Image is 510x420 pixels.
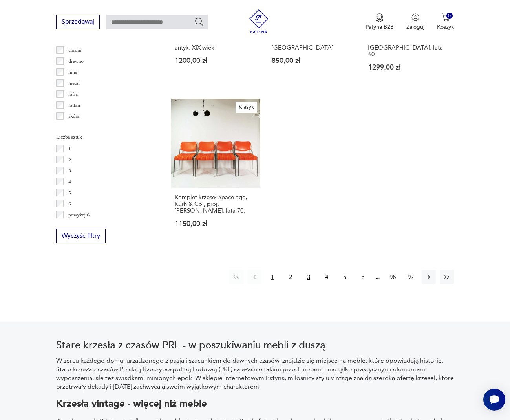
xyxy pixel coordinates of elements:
[56,341,454,350] h2: Stare krzesła z czasów PRL - w poszukiwaniu mebli z duszą
[68,189,71,197] p: 5
[56,20,100,25] a: Sprzedawaj
[68,211,90,219] p: powyżej 6
[406,13,424,31] button: Zaloguj
[366,13,394,31] a: Ikona medaluPatyna B2B
[68,145,71,153] p: 1
[368,64,450,71] p: 1299,00 zł
[175,194,257,214] h3: Komplet krzeseł Space age, Kush & Co., proj. [PERSON_NAME]. lata 70.
[56,133,152,141] p: Liczba sztuk
[56,229,106,243] button: Wyczyść filtry
[68,178,71,186] p: 4
[366,23,394,31] p: Patyna B2B
[272,31,354,51] h3: Krzesło duńskich z drewna tekowego z lat 60./70., [GEOGRAPHIC_DATA]
[68,57,84,66] p: drewno
[175,57,257,64] p: 1200,00 zł
[386,270,400,284] button: 96
[68,46,81,55] p: chrom
[366,13,394,31] button: Patyna B2B
[68,101,80,110] p: rattan
[56,15,100,29] button: Sprzedawaj
[68,90,78,99] p: rafia
[194,17,204,26] button: Szukaj
[404,270,418,284] button: 97
[68,123,83,132] p: tkanina
[175,31,257,51] h3: Krzesło kapitańskie, [PERSON_NAME] & Son, antyk, XIX wiek
[283,270,298,284] button: 2
[68,112,79,121] p: skóra
[411,13,419,21] img: Ikonka użytkownika
[338,270,352,284] button: 5
[376,13,384,22] img: Ikona medalu
[437,23,454,31] p: Koszyk
[68,79,80,88] p: metal
[171,99,260,242] a: KlasykKomplet krzeseł Space age, Kush & Co., proj. Prof. Hans Ell. lata 70.Komplet krzeseł Space ...
[437,13,454,31] button: 0Koszyk
[368,31,450,58] h3: Para krzeseł Canasta, [DEMOGRAPHIC_DATA], [GEOGRAPHIC_DATA], lata 60.
[320,270,334,284] button: 4
[56,400,454,408] h2: Krzesła vintage - więcej niż meble
[68,156,71,164] p: 2
[68,167,71,175] p: 3
[68,200,71,208] p: 6
[442,13,450,21] img: Ikona koszyka
[247,9,271,33] img: Patyna - sklep z meblami i dekoracjami vintage
[272,57,354,64] p: 850,00 zł
[446,13,453,19] div: 0
[265,270,280,284] button: 1
[483,389,505,411] iframe: Smartsupp widget button
[56,356,454,391] p: W sercu każdego domu, urządzonego z pasją i szacunkiem do dawnych czasów, znajdzie się miejsce na...
[302,270,316,284] button: 3
[175,220,257,227] p: 1150,00 zł
[68,68,77,77] p: inne
[406,23,424,31] p: Zaloguj
[356,270,370,284] button: 6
